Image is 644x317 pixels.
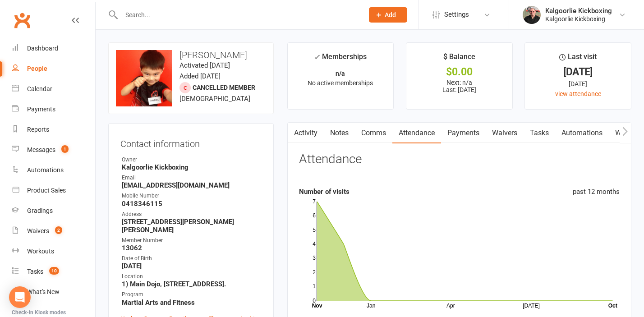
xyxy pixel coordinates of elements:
[533,67,623,77] div: [DATE]
[486,123,524,143] a: Waivers
[27,65,47,72] div: People
[27,187,66,194] div: Product Sales
[12,221,95,241] a: Waivers 2
[122,156,262,164] div: Owner
[27,146,55,153] div: Messages
[122,163,262,171] strong: Kalgoorlie Kickboxing
[12,241,95,262] a: Workouts
[27,268,43,275] div: Tasks
[308,79,373,87] span: No active memberships
[27,126,49,133] div: Reports
[12,140,95,160] a: Messages 1
[555,123,609,143] a: Automations
[122,174,262,182] div: Email
[299,152,362,166] h3: Attendance
[533,79,623,89] div: [DATE]
[443,51,475,67] div: $ Balance
[444,5,469,25] span: Settings
[12,38,95,59] a: Dashboard
[12,160,95,180] a: Automations
[555,90,601,97] a: view attendance
[122,192,262,200] div: Mobile Number
[545,15,612,23] div: Kalgoorlie Kickboxing
[116,50,266,60] h3: [PERSON_NAME]
[12,59,95,79] a: People
[27,207,53,214] div: Gradings
[12,99,95,119] a: Payments
[523,6,541,24] img: thumb_image1664779456.png
[392,123,441,143] a: Attendance
[414,79,504,93] p: Next: n/a Last: [DATE]
[122,181,262,189] strong: [EMAIL_ADDRESS][DOMAIN_NAME]
[27,85,52,92] div: Calendar
[369,7,407,23] button: Add
[573,186,620,197] div: past 12 months
[414,67,504,77] div: $0.00
[120,135,262,149] h3: Contact information
[49,267,59,275] span: 10
[314,53,320,61] i: ✓
[12,282,95,302] a: What's New
[9,286,31,308] div: Open Intercom Messenger
[11,9,33,32] a: Clubworx
[314,51,367,68] div: Memberships
[27,227,49,234] div: Waivers
[27,166,64,174] div: Automations
[27,248,54,255] div: Workouts
[559,51,597,67] div: Last visit
[122,244,262,252] strong: 13062
[12,79,95,99] a: Calendar
[55,226,62,234] span: 2
[179,95,250,103] span: [DEMOGRAPHIC_DATA]
[355,123,392,143] a: Comms
[12,262,95,282] a: Tasks 10
[122,218,262,234] strong: [STREET_ADDRESS][PERSON_NAME][PERSON_NAME]
[27,106,55,113] div: Payments
[61,145,69,153] span: 1
[179,61,230,69] time: Activated [DATE]
[545,7,612,15] div: Kalgoorlie Kickboxing
[122,272,262,281] div: Location
[122,290,262,299] div: Program
[12,201,95,221] a: Gradings
[116,50,172,106] img: image1706927387.png
[385,11,396,18] span: Add
[12,180,95,201] a: Product Sales
[336,70,345,77] strong: n/a
[193,84,255,91] span: Cancelled member
[122,299,262,307] strong: Martial Arts and Fitness
[122,200,262,208] strong: 0418346115
[122,254,262,263] div: Date of Birth
[299,188,350,196] strong: Number of visits
[441,123,486,143] a: Payments
[12,119,95,140] a: Reports
[119,9,357,21] input: Search...
[122,280,262,288] strong: 1) Main Dojo, [STREET_ADDRESS].
[524,123,555,143] a: Tasks
[122,262,262,270] strong: [DATE]
[27,288,60,295] div: What's New
[324,123,355,143] a: Notes
[179,72,221,80] time: Added [DATE]
[122,236,262,245] div: Member Number
[122,210,262,219] div: Address
[27,45,58,52] div: Dashboard
[288,123,324,143] a: Activity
